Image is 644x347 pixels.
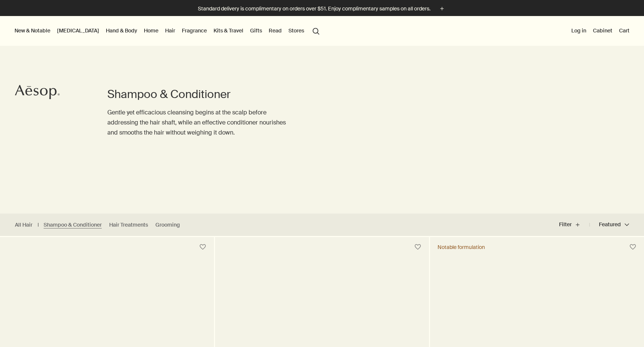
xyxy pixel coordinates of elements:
a: Gifts [249,26,263,35]
a: Cabinet [591,26,614,35]
a: All Hair [15,221,32,228]
a: Hair Treatments [109,221,148,228]
a: Fragrance [180,26,208,35]
a: Read [267,26,283,35]
button: Standard delivery is complimentary on orders over $51. Enjoy complimentary samples on all orders. [198,4,446,13]
a: Hair [164,26,177,35]
p: Standard delivery is complimentary on orders over $51. Enjoy complimentary samples on all orders. [198,5,430,13]
nav: primary [13,16,323,46]
svg: Aesop [15,85,60,100]
a: Home [142,26,160,35]
button: Filter [559,216,590,234]
div: Notable formulation [438,244,485,250]
a: Grooming [155,221,180,228]
button: Save to cabinet [626,240,640,254]
nav: supplementary [570,16,631,46]
button: Featured [590,216,629,234]
button: Open search [309,23,323,38]
button: Log in [570,26,588,35]
p: Gentle yet efficacious cleansing begins at the scalp before addressing the hair shaft, while an e... [107,107,292,138]
button: New & Notable [13,26,52,35]
a: Hand & Body [104,26,139,35]
a: Aesop [13,83,61,103]
a: [MEDICAL_DATA] [56,26,101,35]
button: Save to cabinet [411,240,424,254]
button: Stores [287,26,306,35]
a: Kits & Travel [212,26,245,35]
h1: Shampoo & Conditioner [107,87,292,102]
button: Save to cabinet [196,240,209,254]
button: Cart [618,26,631,35]
a: Shampoo & Conditioner [44,221,102,228]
